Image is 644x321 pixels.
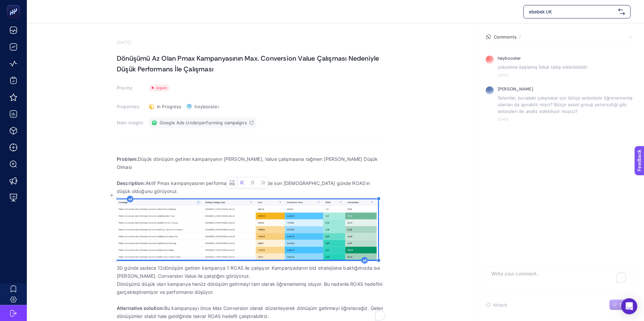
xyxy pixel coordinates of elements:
time: [DATE] [498,117,633,121]
time: [DATE] [117,40,131,45]
p: Düşük dönüşüm getiren kampanyanın [PERSON_NAME]. Value çalışmasına rağmen [PERSON_NAME] Düşük Olması [117,155,385,171]
div: Image toolbar [227,178,268,188]
textarea: To enrich screen reader interactions, please activate Accessibility in Grammarly extension settings [486,266,633,288]
strong: Alternative solution: [117,305,164,311]
h1: Dönüşümü Az Olan Pmax Kampanyasının Max. Conversion Value Çalışması Nedeniyle Düşük Performans İl... [117,53,385,74]
p: Selamlar, buradaki çalışmalar için bütçe sebebiyle öğrenememiş olanları da ayırabilir miyiz? Bütç... [498,94,633,115]
h4: Comments [494,34,517,40]
strong: Description: [117,180,146,186]
h3: Main insight: [117,120,145,125]
span: In Progress [157,104,181,109]
div: Insert paragraph after block [361,257,368,264]
button: Send [609,300,633,310]
h5: [PERSON_NAME] [498,86,533,92]
p: Aktif Pmax kampanyasının performansını incelediğimizde son [DEMOGRAPHIC_DATA] günde ROAS'ın düşük... [117,179,385,195]
p: 30 günde sadece 12dönüşüm getiren kampanya 1 ROAS ile çalışıyor. Kampanyadanın bid stratejisine b... [117,264,385,280]
p: Dönüşümü düşük olan kampanya henüz dönüşüm getirmeyi tam olarak öğrenememiş oluyor. Bu nedenle RO... [117,280,385,296]
span: ebebek UK [529,8,615,15]
h5: heybooster [498,56,521,61]
strong: Problem: [117,156,138,162]
p: Bu kampanyayı önce Max Conversion olarak düzenleyerek dönüşüm getirmeyi öğreteceğiz. Gelen dönüşü... [117,304,385,320]
time: [DATE] [498,73,633,77]
span: Feedback [4,2,25,7]
div: Insert paragraph before block [127,196,133,202]
h3: Priority: [117,85,145,90]
h3: Properties: [117,104,145,109]
a: Google Ads Underperforming campaigns [149,117,256,128]
span: heybooster [195,104,219,109]
img: svg%3e [618,8,625,15]
div: Open Intercom Messenger [621,298,637,314]
span: Send [620,302,630,308]
p: yükselme başlamış fakat taikp edilebilebilir [498,64,633,70]
span: Google Ads Underperforming campaigns [160,120,247,125]
img: 1758714557260-image.png [117,199,378,260]
span: Attach [493,302,507,308]
data: 2 [519,34,521,40]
